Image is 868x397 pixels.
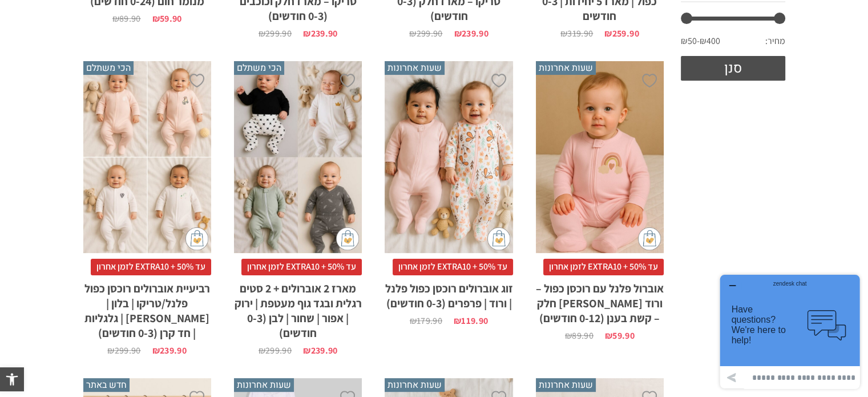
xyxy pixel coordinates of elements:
[409,27,442,39] bdi: 299.90
[107,344,140,356] bdi: 299.90
[185,227,208,250] img: cat-mini-atc.png
[560,27,567,39] span: ₪
[681,35,700,47] span: ₪50
[234,378,294,392] span: שעות אחרונות
[83,61,211,355] a: הכי משתלם רביעיית אוברולים רוכסן כפול פלנל/טריקו | בלון | לב | גלגליות | חד קרן (0-3 חודשים) עד 5...
[454,27,461,39] span: ₪
[536,378,596,392] span: שעות אחרונות
[259,27,292,39] bdi: 299.90
[336,227,359,250] img: cat-mini-atc.png
[638,227,661,250] img: cat-mini-atc.png
[604,27,639,39] bdi: 259.90
[454,315,488,327] bdi: 119.90
[716,270,864,393] iframe: פותח יישומון שאפשר לשוחח בו בצ'אט עם אחד הנציגים שלנו
[152,13,182,25] bdi: 59.90
[259,344,265,356] span: ₪
[681,32,785,56] div: מחיר: —
[234,61,362,355] a: הכי משתלם מארז 2 אוברולים + 2 סטים רגלית ובגד גוף מעטפת | ירוק | אפור | שחור | לבן (0-3 חודשים) ע...
[681,56,785,81] button: סנן
[605,330,635,342] bdi: 59.90
[410,315,417,327] span: ₪
[259,27,265,39] span: ₪
[303,344,337,356] bdi: 239.90
[152,13,160,25] span: ₪
[605,330,612,342] span: ₪
[91,259,211,275] span: עד 50% + EXTRA10 לזמן אחרון
[152,344,187,356] bdi: 239.90
[543,259,664,275] span: עד 50% + EXTRA10 לזמן אחרון
[700,35,720,47] span: ₪400
[234,275,362,340] h2: מארז 2 אוברולים + 2 סטים רגלית ובגד גוף מעטפת | ירוק | אפור | שחור | לבן (0-3 חודשים)
[385,61,445,75] span: שעות אחרונות
[83,378,130,392] span: חדש באתר
[409,27,416,39] span: ₪
[560,27,593,39] bdi: 319.90
[83,61,134,75] span: הכי משתלם
[107,344,114,356] span: ₪
[152,344,160,356] span: ₪
[604,27,612,39] span: ₪
[536,61,664,340] a: שעות אחרונות אוברול פלנל עם רוכסן כפול - ורוד בהיר חלק - קשת בענן (0-12 חודשים) עד 50% + EXTRA10 ...
[536,275,664,326] h2: אוברול פלנל עם רוכסן כפול – ורוד [PERSON_NAME] חלק – קשת בענן (0-12 חודשים)
[303,27,310,39] span: ₪
[112,13,141,25] bdi: 89.90
[410,315,442,327] bdi: 179.90
[234,61,284,75] span: הכי משתלם
[112,13,119,25] span: ₪
[241,259,362,275] span: עד 50% + EXTRA10 לזמן אחרון
[385,61,512,326] a: שעות אחרונות זוג אוברולים רוכסן כפול פלנל | ורוד | פרפרים (0-3 חודשים) עד 50% + EXTRA10 לזמן אחרו...
[259,344,292,356] bdi: 299.90
[454,315,461,327] span: ₪
[565,330,594,342] bdi: 89.90
[385,378,445,392] span: שעות אחרונות
[454,27,488,39] bdi: 239.90
[83,275,211,340] h2: רביעיית אוברולים רוכסן כפול פלנל/טריקו | בלון | [PERSON_NAME] | גלגליות | חד קרן (0-3 חודשים)
[303,27,337,39] bdi: 239.90
[487,227,510,250] img: cat-mini-atc.png
[393,259,513,275] span: עד 50% + EXTRA10 לזמן אחרון
[385,275,512,311] h2: זוג אוברולים רוכסן כפול פלנל | ורוד | פרפרים (0-3 חודשים)
[303,344,310,356] span: ₪
[536,61,596,75] span: שעות אחרונות
[565,330,572,342] span: ₪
